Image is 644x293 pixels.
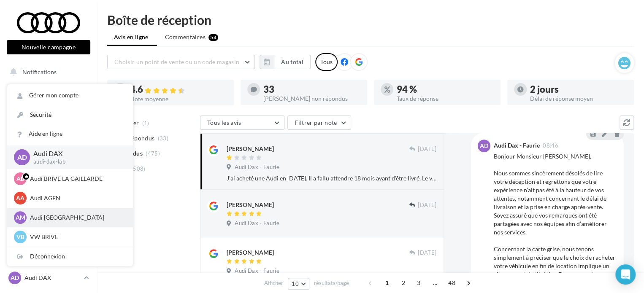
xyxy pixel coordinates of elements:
[397,276,410,290] span: 2
[30,233,123,241] p: VW BRIVE
[33,158,119,166] p: audi-dax-lab
[543,143,558,148] span: 08:46
[260,55,311,69] button: Au total
[235,220,279,227] span: Audi Dax - Faurie
[418,202,436,209] span: [DATE]
[288,278,309,290] button: 10
[5,105,92,123] a: Boîte de réception54
[274,55,311,69] button: Au total
[33,149,119,159] p: Audi DAX
[22,68,57,75] span: Notifications
[314,279,349,287] span: résultats/page
[11,274,19,282] span: AD
[5,84,92,102] a: Opérations
[287,116,351,130] button: Filtrer par note
[30,175,123,183] p: Audi BRIVE LA GAILLARDE
[5,190,92,215] a: PLV et print personnalisable
[418,249,436,257] span: [DATE]
[235,164,279,171] span: Audi Dax - Faurie
[131,165,146,172] span: (508)
[530,96,627,102] div: Délai de réponse moyen
[412,276,425,290] span: 3
[227,201,274,209] div: [PERSON_NAME]
[7,247,133,266] div: Déconnexion
[130,96,227,102] div: Note moyenne
[16,233,24,241] span: VB
[17,152,27,162] span: AD
[107,13,634,26] div: Boîte de réception
[5,169,92,186] a: Médiathèque
[264,279,283,287] span: Afficher
[207,119,241,126] span: Tous les avis
[7,270,90,286] a: AD Audi DAX
[114,58,239,65] span: Choisir un point de vente ou un code magasin
[445,276,459,290] span: 48
[292,280,299,287] span: 10
[227,248,274,257] div: [PERSON_NAME]
[530,85,627,94] div: 2 jours
[130,85,227,94] div: 4.6
[480,142,488,150] span: AD
[30,194,123,202] p: Audi AGEN
[235,267,279,275] span: Audi Dax - Faurie
[30,213,123,222] p: Audi [GEOGRAPHIC_DATA]
[7,124,133,143] a: Aide en ligne
[200,116,284,130] button: Tous les avis
[5,127,92,145] a: Visibilité en ligne
[5,63,89,81] button: Notifications
[227,145,274,153] div: [PERSON_NAME]
[397,96,494,102] div: Taux de réponse
[428,276,442,290] span: ...
[397,85,494,94] div: 94 %
[7,40,90,54] button: Nouvelle campagne
[263,85,360,94] div: 33
[380,276,394,290] span: 1
[418,145,436,153] span: [DATE]
[24,274,81,282] p: Audi DAX
[16,213,25,222] span: AM
[5,148,92,166] a: Campagnes
[142,120,149,126] span: (1)
[227,174,436,183] div: J’ai acheté une Audi en [DATE]. Il a fallu attendre 18 mois avant d’être livré. Le véhicule est t...
[208,34,218,41] div: 54
[16,175,24,183] span: AB
[315,53,338,71] div: Tous
[16,194,24,202] span: AA
[615,264,636,285] div: Open Intercom Messenger
[263,96,360,102] div: [PERSON_NAME] non répondus
[7,105,133,124] a: Sécurité
[158,135,168,142] span: (33)
[494,142,540,148] div: Audi Dax - Faurie
[115,134,154,142] span: Non répondus
[107,55,255,69] button: Choisir un point de vente ou un code magasin
[165,33,206,41] span: Commentaires
[7,86,133,105] a: Gérer mon compte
